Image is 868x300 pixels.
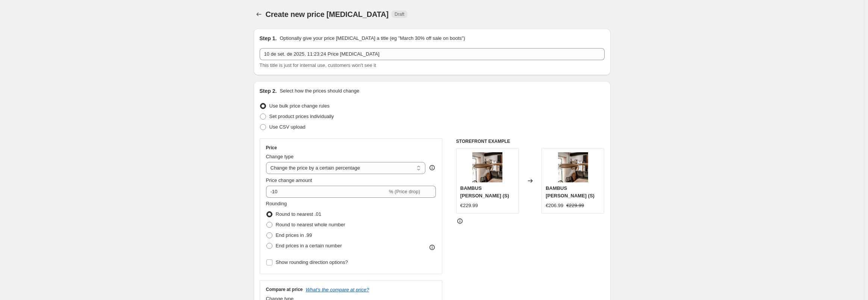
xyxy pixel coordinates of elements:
button: Price change jobs [254,9,264,20]
img: c0a0388987f9866d206daeb9cec35e10_80x.jpg [558,152,588,182]
p: Select how the prices should change [280,87,359,95]
button: What's the compare at price? [306,287,369,292]
span: End prices in a certain number [276,243,342,248]
div: €229.99 [460,202,478,209]
span: This title is just for internal use, customers won't see it [260,62,376,68]
span: Set product prices individually [269,114,334,119]
h6: STOREFRONT EXAMPLE [456,138,605,144]
span: Draft [395,11,404,17]
span: Change type [266,154,294,159]
span: Use bulk price change rules [269,103,330,109]
span: % (Price drop) [389,189,420,194]
div: help [428,164,436,171]
span: Price change amount [266,177,312,183]
span: Round to nearest whole number [276,222,345,227]
span: Round to nearest .01 [276,211,321,217]
h3: Price [266,145,277,151]
img: c0a0388987f9866d206daeb9cec35e10_80x.jpg [472,152,502,182]
strike: €229.99 [566,202,584,209]
span: Create new price [MEDICAL_DATA] [266,10,389,18]
span: Show rounding direction options? [276,259,348,265]
span: BAMBUS [PERSON_NAME] (S) [546,185,594,198]
h3: Compare at price [266,286,303,292]
h2: Step 1. [260,35,277,42]
input: -15 [266,186,387,198]
input: 30% off holiday sale [260,48,605,60]
p: Optionally give your price [MEDICAL_DATA] a title (eg "March 30% off sale on boots") [280,35,465,42]
span: End prices in .99 [276,232,312,238]
h2: Step 2. [260,87,277,95]
div: €206.99 [546,202,563,209]
span: BAMBUS [PERSON_NAME] (S) [460,185,509,198]
span: Rounding [266,201,287,206]
span: Use CSV upload [269,124,305,130]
